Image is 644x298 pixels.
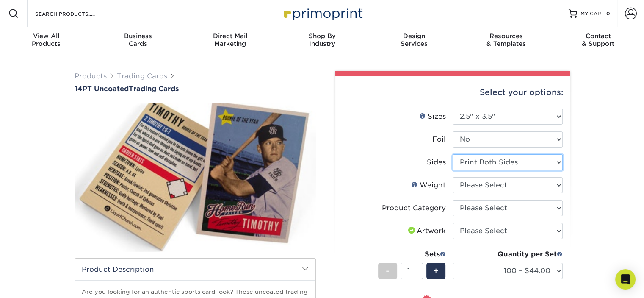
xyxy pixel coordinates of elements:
div: Services [368,32,460,47]
div: Product Category [382,203,446,213]
div: Industry [276,32,368,47]
span: - [386,265,390,277]
div: Select your options: [342,76,563,109]
div: Cards [92,32,184,47]
span: 0 [606,11,610,17]
div: Artwork [406,226,446,236]
img: 14PT Uncoated 01 [75,94,316,261]
span: MY CART [580,10,605,17]
span: Design [368,32,460,40]
span: + [433,265,439,277]
h2: Product Description [75,259,315,280]
a: 14PT UncoatedTrading Cards [75,85,316,93]
div: Open Intercom Messenger [615,269,636,290]
div: & Templates [460,32,552,47]
span: Business [92,32,184,40]
div: Sizes [419,111,446,122]
span: Direct Mail [184,32,276,40]
span: Resources [460,32,552,40]
div: Quantity per Set [453,249,563,259]
a: Trading Cards [117,72,167,80]
a: DesignServices [368,27,460,54]
img: Primoprint [280,4,365,22]
input: SEARCH PRODUCTS..... [34,8,117,19]
a: Direct MailMarketing [184,27,276,54]
a: Contact& Support [552,27,644,54]
div: Sets [378,249,446,259]
div: Weight [411,180,446,190]
span: 14PT Uncoated [75,85,129,93]
a: Resources& Templates [460,27,552,54]
h1: Trading Cards [75,85,316,93]
div: Marketing [184,32,276,47]
a: BusinessCards [92,27,184,54]
div: Foil [432,134,446,145]
span: Contact [552,32,644,40]
a: Shop ByIndustry [276,27,368,54]
div: & Support [552,32,644,47]
a: Products [75,72,107,80]
span: Shop By [276,32,368,40]
div: Sides [427,157,446,167]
